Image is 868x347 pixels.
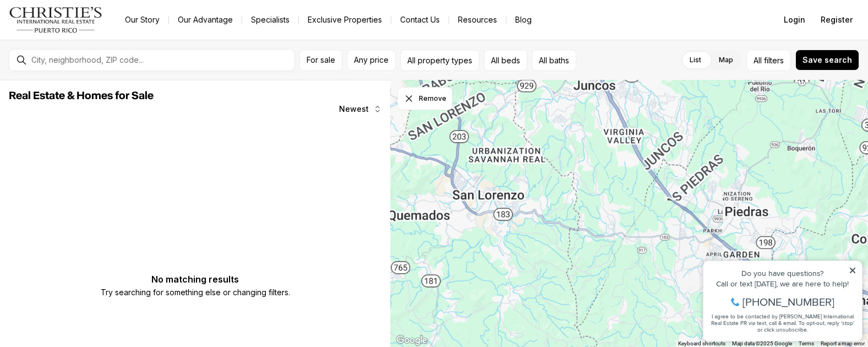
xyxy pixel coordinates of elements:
button: Allfilters [746,50,791,71]
a: Our Story [116,12,168,28]
span: Any price [354,56,389,64]
button: For sale [299,50,342,71]
span: I agree to be contacted by [PERSON_NAME] International Real Estate PR via text, call & email. To ... [14,68,157,89]
label: List [681,50,710,70]
a: Exclusive Properties [299,12,391,28]
p: Try searching for something else or changing filters. [101,286,290,299]
button: Register [814,9,859,31]
span: For sale [307,56,335,64]
span: Newest [339,105,369,113]
img: logo [9,7,103,33]
a: Resources [449,12,506,28]
button: Dismiss drawing [397,87,452,110]
button: All baths [532,50,576,71]
span: Register [821,15,853,24]
span: All [754,55,762,66]
span: Real Estate & Homes for Sale [9,90,154,101]
button: All property types [400,50,479,71]
button: Contact Us [391,12,449,28]
button: All beds [484,50,527,71]
button: Login [777,9,812,31]
a: Specialists [242,12,298,28]
span: Save search [803,56,852,64]
span: Login [784,15,805,24]
div: Do you have questions? [12,25,159,32]
button: Any price [347,50,396,71]
a: Blog [506,12,541,28]
button: Save search [795,50,859,71]
a: Our Advantage [169,12,242,28]
p: No matching results [101,275,290,284]
button: Newest [332,98,389,120]
span: [PHONE_NUMBER] [45,52,137,63]
label: Map [710,50,742,70]
div: Call or text [DATE], we are here to help! [12,35,159,43]
span: filters [764,55,784,66]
